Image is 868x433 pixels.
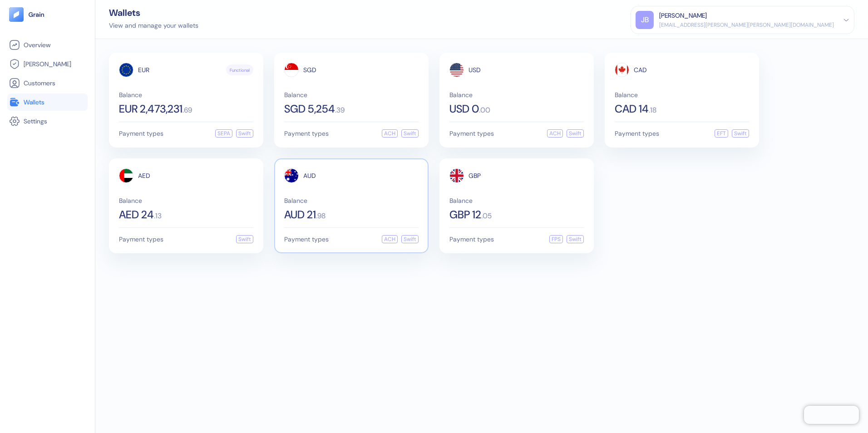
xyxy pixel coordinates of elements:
div: EFT [715,129,728,138]
span: GBP 12 [449,209,481,220]
span: Overview [24,40,50,49]
span: SGD [303,67,316,73]
div: Swift [401,235,419,243]
div: ACH [382,129,398,138]
span: Payment types [449,236,494,242]
div: Swift [732,129,749,138]
span: Payment types [449,130,494,137]
span: . 69 [182,107,192,114]
span: USD 0 [449,103,479,114]
span: AED 24 [119,209,154,220]
span: Settings [24,117,47,126]
span: . 39 [335,107,345,114]
div: JB [636,11,654,29]
span: Balance [119,197,253,204]
span: CAD [634,67,647,73]
span: SGD 5,254 [284,103,335,114]
a: Customers [9,78,86,89]
div: [EMAIL_ADDRESS][PERSON_NAME][PERSON_NAME][DOMAIN_NAME] [659,21,834,29]
div: Swift [236,129,253,138]
span: Payment types [119,236,163,242]
span: Wallets [24,98,44,107]
div: Swift [567,129,584,138]
span: CAD 14 [615,103,649,114]
span: Balance [449,92,584,98]
span: Customers [24,79,55,88]
a: Wallets [9,97,86,108]
span: Payment types [119,130,163,137]
span: . 18 [649,107,656,114]
img: logo-tablet-V2.svg [9,7,24,22]
span: EUR 2,473,231 [119,103,182,114]
a: Settings [9,116,86,127]
span: Balance [449,197,584,204]
a: [PERSON_NAME] [9,59,86,69]
span: AUD [303,172,316,179]
div: ACH [382,235,398,243]
div: ACH [547,129,563,138]
div: [PERSON_NAME] [659,11,707,20]
span: . 05 [481,212,492,220]
span: Balance [119,92,253,98]
span: EUR [138,67,149,73]
span: Payment types [284,236,329,242]
span: Balance [284,92,419,98]
img: logo [28,11,45,18]
div: View and manage your wallets [109,21,198,30]
div: Swift [236,235,253,243]
span: AED [138,172,150,179]
span: AUD 21 [284,209,316,220]
div: Wallets [109,8,198,17]
iframe: Chatra live chat [804,406,859,424]
span: [PERSON_NAME] [24,59,71,69]
span: USD [469,67,481,73]
span: . 13 [154,212,162,220]
span: Payment types [284,130,329,137]
div: SEPA [215,129,232,138]
span: Payment types [615,130,659,137]
span: Balance [615,92,749,98]
div: Swift [401,129,419,138]
div: Swift [567,235,584,243]
a: Overview [9,39,86,50]
span: GBP [469,172,481,179]
span: . 00 [479,107,490,114]
span: . 98 [316,212,325,220]
span: Balance [284,197,419,204]
div: FPS [549,235,563,243]
span: Functional [230,67,250,74]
